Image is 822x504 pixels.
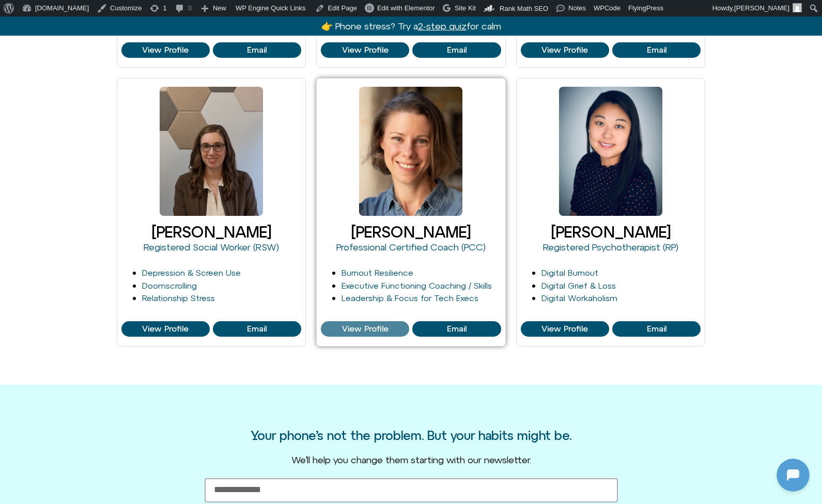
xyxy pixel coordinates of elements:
p: [DATE] [90,269,117,281]
span: Edit with Elementor [377,4,435,12]
button: Expand Header Button [3,3,204,24]
span: Rank Math SEO [500,5,548,12]
span: [PERSON_NAME] [734,4,789,12]
span: View Profile [541,324,588,334]
img: N5FCcHC.png [3,90,17,104]
a: Relationship Stress [142,293,215,303]
a: View Profile of Siobhan Chirico [612,42,701,58]
a: Doomscrolling [142,281,197,290]
span: Email [247,45,267,55]
a: Depression & Screen Use [142,268,241,277]
a: [PERSON_NAME] [351,223,471,241]
a: Professional Certified Coach (PCC) [336,242,486,253]
span: Site Kit [455,4,476,12]
a: View Profile of Tori Throckmorton [321,321,409,337]
svg: Voice Input Button [177,329,193,346]
textarea: Message Input [18,333,160,343]
a: Executive Functioning Coaching / Skills [342,281,492,290]
a: View Profile of Sabrina Rehman [321,42,409,58]
span: Email [247,324,267,334]
p: Makes sense — you want clarity. When do you reach for your phone most [DATE]? Choose one: 1) Morn... [29,118,184,180]
svg: Close Chatbot Button [180,5,198,22]
p: Looks like you stepped away—no worries. Message me when you're ready. What feels like a good next... [29,197,184,247]
a: View Profile of Stephanie Furlott [121,321,210,337]
p: hi [189,294,196,307]
span: Email [647,324,666,334]
a: 👉 Phone stress? Try a2-step quizfor calm [321,21,501,31]
a: [PERSON_NAME] [551,223,671,241]
span: Email [647,45,666,55]
img: N5FCcHC.png [3,169,17,184]
img: N5FCcHC.png [3,237,17,251]
svg: Restart Conversation Button [163,5,180,22]
a: View Profile of Tori Throckmorton [412,321,501,337]
a: Digital Burnout [541,268,598,277]
a: Digital Workaholism [541,293,617,303]
span: View Profile [541,45,588,55]
img: N5FCcHC.png [9,5,26,22]
a: View Profile of Vicky Li [521,321,609,337]
a: View Profile of Stephanie Furlott [213,321,301,337]
a: View Profile of Michelle Fischler [213,42,301,58]
span: View Profile [342,45,389,55]
span: View Profile [142,45,189,55]
a: View Profile of Vicky Li [612,321,701,337]
a: View Profile of Michelle Fischler [121,42,210,58]
span: Email [447,324,467,334]
span: Email [447,45,467,55]
span: View Profile [342,324,389,334]
a: Registered Social Worker (RSW) [144,242,279,253]
a: Registered Psychotherapist (RP) [543,242,678,253]
h2: [DOMAIN_NAME] [30,7,159,20]
p: Good to see you. Phone focus time. Which moment [DATE] grabs your phone the most? Choose one: 1) ... [29,51,184,100]
h3: Your phone’s not the problem. But your habits might be. [251,429,571,442]
a: View Profile of Sabrina Rehman [412,42,501,58]
a: Leadership & Focus for Tech Execs [342,293,478,303]
a: [PERSON_NAME] [151,223,271,241]
a: View Profile of Siobhan Chirico [521,42,609,58]
u: 2-step quiz [418,21,467,31]
span: We’ll help you change them starting with our newsletter. [291,454,531,465]
a: Digital Grief & Loss [541,281,616,290]
p: [DATE] [90,25,117,37]
a: Burnout Resilience [342,268,413,277]
iframe: Botpress [777,459,810,492]
span: View Profile [142,324,189,334]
